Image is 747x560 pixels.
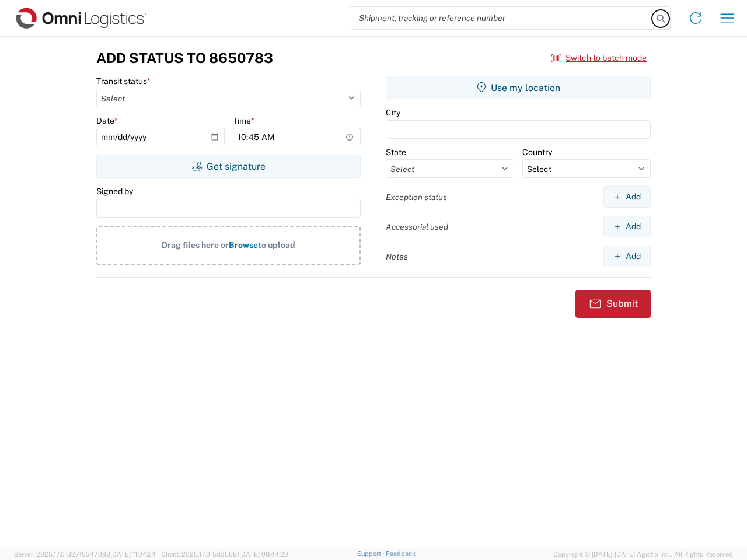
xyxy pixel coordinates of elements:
[386,107,400,118] label: City
[229,240,258,250] span: Browse
[162,240,229,250] span: Drag files here or
[357,550,386,557] a: Support
[386,192,447,202] label: Exception status
[96,116,118,126] label: Date
[258,240,295,250] span: to upload
[96,155,361,178] button: Get signature
[386,251,408,262] label: Notes
[110,551,156,558] span: [DATE] 11:04:24
[551,48,647,68] button: Switch to batch mode
[386,550,416,557] a: Feedback
[522,147,552,157] label: Country
[233,116,254,126] label: Time
[14,551,156,558] span: Server: 2025.17.0-327f6347098
[350,7,652,29] input: Shipment, tracking or reference number
[553,549,733,559] span: Copyright © [DATE]-[DATE] Agistix Inc., All Rights Reserved
[575,290,651,318] button: Submit
[386,222,448,232] label: Accessorial used
[96,186,133,197] label: Signed by
[386,147,406,157] label: State
[603,186,651,208] button: Add
[386,76,651,99] button: Use my location
[603,216,651,237] button: Add
[603,246,651,267] button: Add
[239,551,288,558] span: [DATE] 08:44:20
[96,76,151,86] label: Transit status
[161,551,288,558] span: Client: 2025.17.0-5dd568f
[96,50,273,66] h3: Add Status to 8650783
